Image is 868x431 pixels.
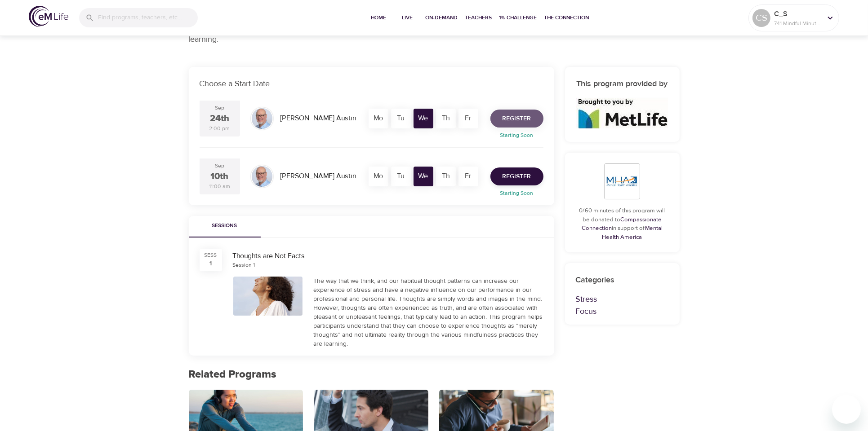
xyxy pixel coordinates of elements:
[576,207,669,242] p: 0/60 minutes of this program will be donated to in support of
[576,293,669,305] p: Stress
[209,183,230,190] div: 11:00 am
[576,274,669,286] p: Categories
[485,131,549,139] p: Starting Soon
[391,167,411,186] div: Tu
[205,251,217,259] div: SESS
[576,98,668,128] img: logo_960%20v2.jpg
[503,113,531,124] span: Register
[369,109,388,128] div: Mo
[490,167,543,185] button: Register
[503,171,531,182] span: Register
[194,221,255,231] span: Sessions
[210,112,229,125] div: 24th
[29,6,68,27] img: logo
[211,170,229,183] div: 10th
[436,167,456,186] div: Th
[368,13,390,22] span: Home
[233,261,255,269] div: Session 1
[414,109,433,128] div: We
[832,395,861,424] iframe: Button to launch messaging window
[582,216,662,232] a: Compassionate Connection
[426,13,458,22] span: On-Demand
[189,366,554,383] p: Related Programs
[391,109,411,128] div: Tu
[458,109,478,128] div: Fr
[458,167,478,186] div: Fr
[277,167,360,185] div: [PERSON_NAME] Austin
[98,8,198,27] input: Find programs, teachers, etc...
[544,13,589,22] span: The Connection
[215,104,224,112] div: Sep
[490,110,543,128] button: Register
[200,78,543,90] p: Choose a Start Date
[602,224,663,241] a: Mental Health America
[774,19,822,27] p: 741 Mindful Minutes
[215,162,224,170] div: Sep
[576,78,669,91] h6: This program provided by
[369,167,388,186] div: Mo
[752,9,770,27] div: CS
[485,189,549,197] p: Starting Soon
[209,125,230,132] div: 2:00 pm
[576,305,669,317] p: Focus
[313,277,543,348] div: The way that we think, and our habitual thought patterns can increase our experience of stress an...
[499,13,537,22] span: 1% Challenge
[277,110,360,127] div: [PERSON_NAME] Austin
[436,109,456,128] div: Th
[233,251,543,261] div: Thoughts are Not Facts
[465,13,492,22] span: Teachers
[209,259,212,268] div: 1
[397,13,418,22] span: Live
[414,167,433,186] div: We
[774,9,822,19] p: C_S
